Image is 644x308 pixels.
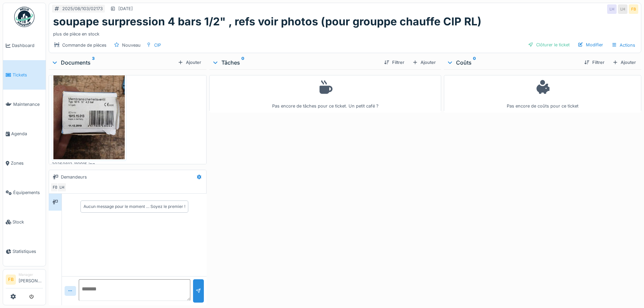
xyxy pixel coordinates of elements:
[6,272,43,288] a: FB Manager[PERSON_NAME]
[175,58,204,67] div: Ajouter
[19,272,43,277] div: Manager
[3,31,46,60] a: Dashboard
[19,272,43,287] li: [PERSON_NAME]
[607,4,617,14] div: LH
[609,40,638,50] div: Actions
[62,42,106,48] div: Commande de pièces
[84,204,185,210] div: Aucun message pour le moment … Soyez le premier !
[53,28,637,37] div: plus de pièce en stock
[13,101,43,108] span: Maintenance
[11,160,43,166] span: Zones
[3,60,46,90] a: Tickets
[3,178,46,207] a: Équipements
[525,40,572,49] div: Clôturer le ticket
[53,64,125,159] img: rgr4582o9b7mlmc1joffaas51wok
[14,7,34,27] img: Badge_color-CXgf-gQk.svg
[3,90,46,119] a: Maintenance
[13,189,43,196] span: Équipements
[381,58,407,67] div: Filtrer
[212,58,378,67] div: Tâches
[51,58,175,67] div: Documents
[62,5,103,12] div: 2025/08/103/02173
[214,78,436,110] div: Pas encore de tâches pour ce ticket. Un petit café ?
[61,174,87,180] div: Demandeurs
[575,40,606,49] div: Modifier
[3,237,46,266] a: Statistiques
[92,58,95,67] sup: 3
[53,15,481,28] h1: soupape surpression 4 bars 1/2" , refs voir photos (pour grouppe chauffe CIP RL)
[447,58,579,67] div: Coûts
[629,4,638,14] div: FB
[50,183,60,192] div: FB
[13,72,43,78] span: Tickets
[12,42,43,49] span: Dashboard
[122,42,141,48] div: Nouveau
[3,207,46,237] a: Stock
[448,78,637,110] div: Pas encore de coûts pour ce ticket
[6,275,16,285] li: FB
[57,183,67,192] div: LH
[13,219,43,225] span: Stock
[52,161,126,167] div: 20250812_110915.jpg
[3,148,46,178] a: Zones
[610,58,639,67] div: Ajouter
[118,5,133,12] div: [DATE]
[473,58,476,67] sup: 0
[154,42,161,48] div: CIP
[410,58,438,67] div: Ajouter
[241,58,244,67] sup: 0
[618,4,627,14] div: LH
[3,119,46,148] a: Agenda
[11,131,43,137] span: Agenda
[581,58,607,67] div: Filtrer
[13,248,43,255] span: Statistiques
